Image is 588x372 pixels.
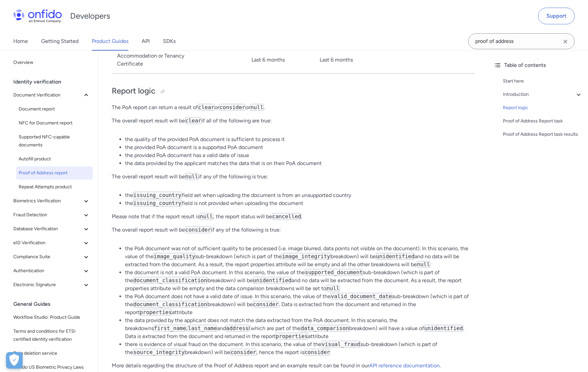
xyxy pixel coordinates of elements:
span: Authentication [13,267,82,275]
a: Document report [16,102,93,116]
p: Please note that if the report result is , the report status will be . [112,213,475,221]
p: The overall report result will be if all of the following are true: [112,117,475,125]
a: SDKs [163,32,176,51]
code: consider [219,104,245,111]
input: Onfido search input field [468,33,575,49]
span: Compliance Suite [13,253,82,261]
a: Introduction [503,91,583,98]
span: Biometrics Verification [13,197,82,205]
img: Onfido Logo [13,9,62,23]
span: Electronic Signature [13,281,82,289]
a: Product Guides [92,32,128,51]
h1: Developers [70,11,110,21]
li: the provided PoA document is a supported PoA document [125,143,475,151]
code: image_quality [153,253,196,260]
button: eID Verification [11,236,93,250]
span: Proof of Address report [19,169,90,177]
a: Proof of Address report [16,166,93,180]
code: properties [275,333,308,340]
a: API reference documentation [369,362,440,369]
code: null [250,104,264,111]
button: Database Verification [11,222,93,236]
li: the data provided by the applicant does not match the data extracted from the PoA document. In th... [125,316,475,340]
code: cancelled [272,213,302,220]
code: null [200,213,213,220]
li: the provided PoA document has a valid date of issue [125,151,475,159]
li: the data provided by the applicant matches the data that is on their PoA document [125,159,475,167]
li: the quality of the provided PoA document is sufficient to process it [125,135,475,143]
button: Compliance Suite [11,250,93,264]
code: source_integrity [133,349,185,356]
button: Electronic Signature [11,278,93,291]
span: Repeat Attempts product [19,183,90,191]
code: first_name [154,325,186,332]
span: eID Verification [13,239,82,247]
td: Accommodation or Tenancy Certificate [112,47,208,74]
a: Proof of Address Report task results [503,130,583,138]
button: Fraud Detection [11,208,93,222]
code: document_classification [133,277,208,284]
button: Authentication [11,264,93,278]
li: the field is not provided when uploading the document [125,199,475,207]
code: clear [198,104,215,111]
span: Document Verification [13,91,82,99]
div: General Guides [13,297,95,311]
p: The PoA report can return a result of or or . [112,103,475,111]
span: Database Verification [13,225,82,233]
div: Identity verification [13,75,95,89]
span: Document report [19,105,90,113]
a: Workflow Studio: Product Guide [11,311,93,324]
code: issuing_country [133,192,182,199]
td: Last 6 months [314,47,382,74]
span: Workflow Studio: Product Guide [13,313,90,321]
code: address [226,325,249,332]
h2: Report logic [112,86,475,97]
code: valid_document_date [331,293,392,300]
a: Support [538,8,575,24]
div: Cookie Preferences [6,352,23,369]
button: Biometrics Verification [11,194,93,208]
span: Fraud Detection [13,211,82,219]
code: unidentified [424,325,463,332]
code: null [326,285,340,292]
td: Last 6 months [246,47,314,74]
span: Autofill product [19,155,90,163]
a: Terms and conditions for ETSI certified identity verification [11,325,93,346]
code: visual_fraud [321,341,361,348]
span: NFC for Document report [19,119,90,127]
a: Proof of Address Report task [503,117,583,125]
code: last_name [188,325,217,332]
code: document_classification [133,301,208,308]
li: there is evidence of visual fraud on the document. In this scenario, the value of the sub-breakdo... [125,340,475,356]
div: Table of contents [494,61,583,69]
a: Autofill product [16,152,93,166]
a: Report logic [503,104,583,112]
code: issuing_country [133,200,182,207]
span: Overview [13,59,90,67]
button: Document Verification [11,89,93,102]
code: supported_document [305,269,363,276]
code: properties [139,309,172,316]
a: Repeat Attempts product [16,180,93,194]
code: consider [253,301,279,308]
li: the field set when uploading the document is from an unsupported country [125,191,475,199]
a: API [142,32,150,51]
a: NFC for Document report [16,116,93,130]
span: Supported NFC-capable documents [19,133,90,149]
li: the PoA document was not of sufficient quality to be processed (i.e. image blurred, data points n... [125,245,475,269]
a: Getting Started [41,32,78,51]
p: More details regarding the structure of the Proof of Address report and an example result can be ... [112,362,475,370]
span: Terms and conditions for ETSI certified identity verification [13,327,90,343]
li: the document is not a valid PoA document. In this scenario, the value of the sub-breakdown (which... [125,269,475,292]
svg: Clear search field button [561,38,569,46]
span: Data deletion service [13,349,90,357]
a: Data deletion service [11,347,93,360]
a: Start here [503,77,583,85]
button: Open Preferences [6,352,23,369]
p: The overall report result will be if any of the following is true: [112,226,475,234]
